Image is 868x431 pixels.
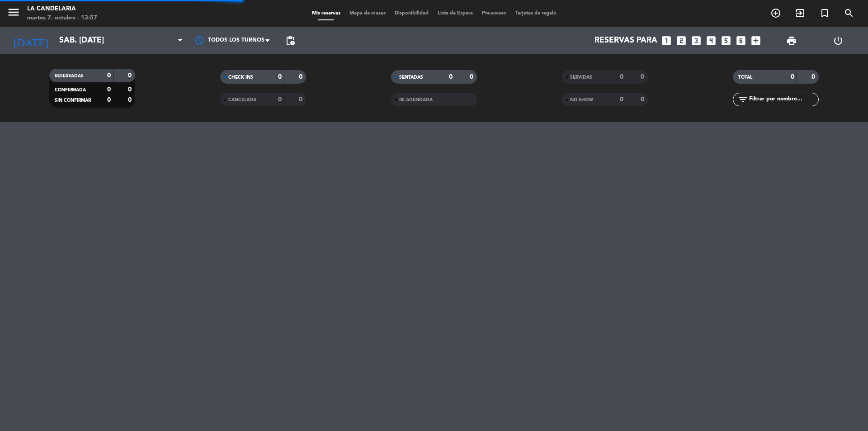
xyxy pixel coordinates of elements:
[128,86,133,93] strong: 0
[737,94,748,105] i: filter_list
[594,36,657,45] span: Reservas para
[7,5,20,22] button: menu
[55,88,86,92] span: CONFIRMADA
[750,35,762,47] i: add_box
[299,96,304,103] strong: 0
[690,35,702,47] i: looks_3
[795,8,806,19] i: exit_to_app
[705,35,717,47] i: looks_4
[228,75,253,80] span: CHECK INS
[399,98,433,102] span: RE AGENDADA
[27,5,97,14] div: LA CANDELARIA
[7,31,55,51] i: [DATE]
[55,98,91,103] span: SIN CONFIRMAR
[720,35,732,47] i: looks_5
[433,11,477,16] span: Lista de Espera
[449,74,453,80] strong: 0
[738,75,752,80] span: TOTAL
[815,27,861,54] div: LOG OUT
[128,72,133,79] strong: 0
[570,98,593,102] span: NO SHOW
[791,74,794,80] strong: 0
[770,8,781,19] i: add_circle_outline
[55,74,84,78] span: RESERVADAS
[641,96,646,103] strong: 0
[128,97,133,103] strong: 0
[399,75,423,80] span: SENTADAS
[641,74,646,80] strong: 0
[285,35,296,46] span: pending_actions
[811,74,817,80] strong: 0
[786,35,797,46] span: print
[819,8,830,19] i: turned_in_not
[299,74,304,80] strong: 0
[228,98,256,102] span: CANCELADA
[27,14,97,23] div: martes 7. octubre - 13:57
[7,5,20,19] i: menu
[477,11,511,16] span: Pre-acceso
[620,74,623,80] strong: 0
[84,35,95,46] i: arrow_drop_down
[278,74,282,80] strong: 0
[390,11,433,16] span: Disponibilidad
[107,72,111,79] strong: 0
[833,35,844,46] i: power_settings_new
[278,96,282,103] strong: 0
[735,35,747,47] i: looks_6
[345,11,390,16] span: Mapa de mesas
[570,75,592,80] span: SERVIDAS
[844,8,854,19] i: search
[620,96,623,103] strong: 0
[470,74,475,80] strong: 0
[675,35,687,47] i: looks_two
[107,86,111,93] strong: 0
[660,35,672,47] i: looks_one
[511,11,561,16] span: Tarjetas de regalo
[307,11,345,16] span: Mis reservas
[107,97,111,103] strong: 0
[748,95,818,104] input: Filtrar por nombre...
